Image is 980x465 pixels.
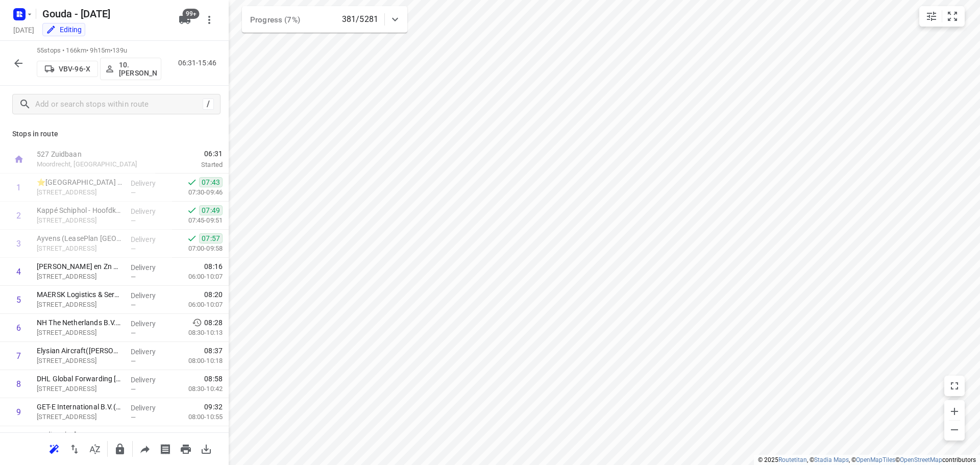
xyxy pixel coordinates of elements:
div: / [203,99,214,110]
p: Delivery [131,234,168,244]
p: Delivery [131,178,168,188]
p: [STREET_ADDRESS] [37,412,122,422]
p: Moordrecht, [GEOGRAPHIC_DATA] [37,159,143,169]
div: 4 [16,267,21,277]
span: 09:38 [204,430,223,440]
p: [STREET_ADDRESS] [37,272,122,282]
span: Sort by time window [85,444,105,453]
span: 08:58 [204,374,223,384]
p: DHL Global Forwarding Hoofddorp(Alex Oldenburg) [37,374,122,384]
span: 08:16 [204,261,223,272]
p: Ayvens (LeasePlan Nederland) - Hoofddorp(Robbert Jans) [37,233,122,243]
p: Delivery [131,403,168,413]
p: 07:45-09:51 [172,215,223,226]
div: 1 [16,183,21,192]
div: 7 [16,351,21,361]
button: More [199,10,219,30]
div: 8 [16,379,21,389]
div: You are currently in edit mode. [46,25,82,35]
h5: Rename [38,6,170,22]
button: Map settings [921,6,942,27]
p: MAERSK Logistics & Services Netherlands B.V.(Caroline Bakhuizen-Hurts) [37,289,122,300]
span: 06:31 [155,149,223,159]
p: 08:30-10:42 [172,384,223,394]
a: OpenMapTiles [856,456,895,463]
p: 07:30-09:46 [172,187,223,198]
p: [STREET_ADDRESS] [37,356,122,366]
span: 99+ [183,9,200,19]
svg: Done [187,205,197,215]
span: — [131,273,136,281]
span: — [131,413,136,421]
a: Stadia Maps [814,456,849,463]
div: 5 [16,295,21,305]
button: 10. [PERSON_NAME] [100,58,161,80]
span: 139u [112,46,127,54]
p: [STREET_ADDRESS] [37,300,122,310]
span: — [131,385,136,393]
p: Delivery [131,431,168,441]
span: 08:37 [204,346,223,356]
p: [STREET_ADDRESS] [37,215,122,226]
p: 06:00-10:07 [172,300,223,310]
p: D.J. Middelkoop en Zn M.L.S.(Eric Hartgers) [37,261,122,272]
p: 06:00-10:07 [172,272,223,282]
input: Add or search stops within route [35,96,203,112]
span: 08:28 [204,317,223,328]
p: 10. [PERSON_NAME] [119,61,157,77]
span: — [131,217,136,225]
button: VBV-96-X [37,61,98,77]
button: 99+ [175,10,195,30]
span: — [131,245,136,253]
div: small contained button group [919,6,965,27]
span: 07:57 [199,233,223,243]
div: Progress (7%)381/5281 [242,6,407,33]
p: 55 stops • 166km • 9h15m [37,46,161,56]
div: 9 [16,407,21,417]
a: OpenStreetMap [900,456,942,463]
button: Fit zoom [942,6,963,27]
span: Reverse route [64,444,85,453]
p: Delivery [131,375,168,385]
p: Elysian Aircraft(Victoria Griesdoorn) [37,346,122,356]
span: • [110,46,112,54]
p: VBV-96-X [59,65,90,73]
div: 2 [16,211,21,221]
span: — [131,189,136,197]
button: Lock route [110,439,130,459]
p: 07:00-09:58 [172,243,223,254]
span: Reoptimize route [44,444,64,453]
span: 07:49 [199,205,223,215]
p: MediWerk - Hoofddorp(Carolien Ringma) [37,430,122,440]
p: [STREET_ADDRESS] [37,243,122,254]
span: — [131,357,136,365]
span: Print route [176,444,196,453]
p: NH The Netherlands B.V.(Maaike van Os) [37,317,122,328]
span: Share route [135,444,155,453]
p: Delivery [131,262,168,273]
a: Routetitan [778,456,807,463]
li: © 2025 , © , © © contributors [758,456,976,463]
p: 08:30-10:13 [172,328,223,338]
p: Delivery [131,319,168,329]
div: 3 [16,239,21,249]
p: Started [155,160,223,170]
svg: Done [187,177,197,187]
p: 527 Zuidbaan [37,149,143,159]
span: — [131,301,136,309]
p: ⭐Schiphol Airport Retail B.V.(Randy Oosterhof) [37,177,122,187]
span: Print shipping labels [155,444,176,453]
p: 06:31-15:46 [178,58,220,68]
p: GET-E International B.V.(David van der Wel) [37,402,122,412]
span: 08:20 [204,289,223,300]
p: Stops in route [12,129,216,139]
span: 07:43 [199,177,223,187]
span: — [131,329,136,337]
h5: Project date [9,24,38,36]
p: [STREET_ADDRESS] [37,328,122,338]
p: 08:00-10:18 [172,356,223,366]
p: Delivery [131,290,168,301]
p: [STREET_ADDRESS] [37,187,122,198]
span: Download route [196,444,216,453]
p: 381/5281 [342,13,378,26]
